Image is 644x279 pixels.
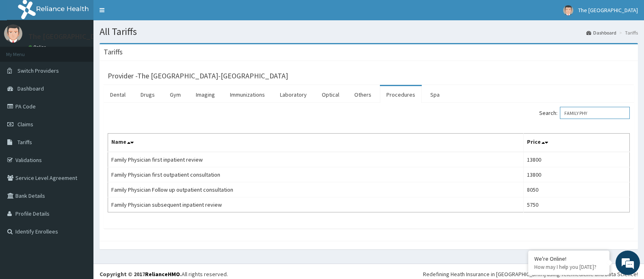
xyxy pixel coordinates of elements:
input: Search: [560,107,630,119]
td: 13800 [523,152,629,167]
img: User Image [4,24,22,43]
div: Chat with us now [42,45,137,56]
th: Price [523,134,629,152]
a: Others [348,86,378,103]
span: Switch Providers [17,67,59,74]
img: d_794563401_company_1708531726252_794563401 [15,41,33,61]
h3: Provider - The [GEOGRAPHIC_DATA]-[GEOGRAPHIC_DATA] [108,72,288,80]
a: Dashboard [586,29,616,36]
td: Family Physician subsequent inpatient review [108,197,524,212]
td: Family Physician first outpatient consultation [108,167,524,182]
strong: Copyright © 2017 . [100,270,182,278]
a: Procedures [380,86,422,103]
a: Drugs [134,86,161,103]
a: Dental [104,86,132,103]
td: Family Physician first inpatient review [108,152,524,167]
td: Family Physician Follow up outpatient consultation [108,182,524,197]
a: Imaging [189,86,221,103]
span: Tariffs [17,138,32,146]
div: Minimize live chat window [133,4,153,24]
a: RelianceHMO [145,270,180,278]
span: Claims [17,121,33,128]
a: Optical [315,86,346,103]
a: Gym [163,86,187,103]
textarea: Type your message and hit 'Enter' [4,190,155,218]
div: We're Online! [534,255,603,262]
h3: Tariffs [104,48,123,56]
h1: All Tariffs [100,26,638,37]
a: Laboratory [273,86,313,103]
th: Name [108,134,524,152]
img: User Image [563,5,573,15]
p: How may I help you today? [534,264,603,270]
a: Immunizations [223,86,271,103]
div: Redefining Heath Insurance in [GEOGRAPHIC_DATA] using Telemedicine and Data Science! [423,270,638,278]
span: Dashboard [17,85,44,92]
td: 8050 [523,182,629,197]
a: Online [28,44,48,50]
li: Tariffs [617,29,638,36]
a: Spa [424,86,446,103]
span: The [GEOGRAPHIC_DATA] [578,6,638,14]
td: 5750 [523,197,629,212]
span: We're online! [47,86,112,168]
label: Search: [539,107,630,119]
td: 13800 [523,167,629,182]
p: The [GEOGRAPHIC_DATA] [28,33,110,40]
